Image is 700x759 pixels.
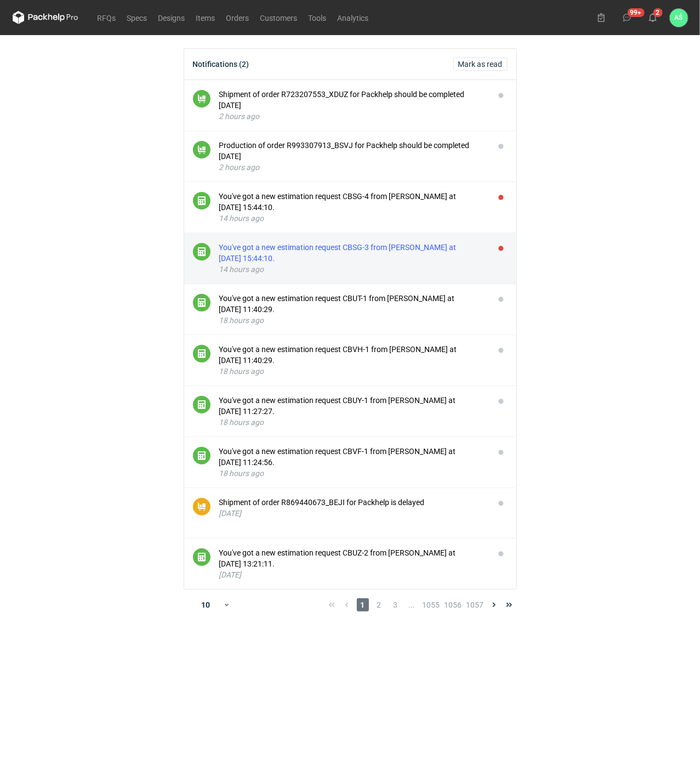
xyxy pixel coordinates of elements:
div: 18 hours ago [219,315,486,326]
span: 1055 [423,598,440,611]
button: You've got a new estimation request CBUZ-2 from [PERSON_NAME] at [DATE] 13:21:11.[DATE] [219,547,486,580]
div: Shipment of order R869440673_BEJI for Packhelp is delayed [219,497,486,508]
div: You've got a new estimation request CBUY-1 from [PERSON_NAME] at [DATE] 11:27:27. [219,395,486,417]
div: You've got a new estimation request CBVF-1 from [PERSON_NAME] at [DATE] 11:24:56. [219,446,486,468]
div: You've got a new estimation request CBSG-4 from [PERSON_NAME] at [DATE] 15:44:10. [219,191,486,213]
button: You've got a new estimation request CBVF-1 from [PERSON_NAME] at [DATE] 11:24:56.18 hours ago [219,446,486,479]
svg: Packhelp Pro [13,11,78,24]
button: 2 [644,9,662,26]
div: 18 hours ago [219,366,486,377]
div: You've got a new estimation request CBVH-1 from [PERSON_NAME] at [DATE] 11:40:29. [219,344,486,366]
button: Shipment of order R723207553_XDUZ for Packhelp should be completed [DATE]2 hours ago [219,89,486,122]
span: 1057 [466,598,484,611]
div: You've got a new estimation request CBSG-3 from [PERSON_NAME] at [DATE] 15:44:10. [219,242,486,264]
a: Specs [122,11,153,24]
a: RFQs [92,11,122,24]
span: 1056 [445,598,462,611]
span: 2 [373,598,385,611]
button: You've got a new estimation request CBSG-3 from [PERSON_NAME] at [DATE] 15:44:10.14 hours ago [219,242,486,275]
div: 2 hours ago [219,162,486,173]
button: You've got a new estimation request CBUY-1 from [PERSON_NAME] at [DATE] 11:27:27.18 hours ago [219,395,486,428]
div: 14 hours ago [219,213,486,224]
span: 1 [357,598,369,611]
button: Mark as read [453,58,508,71]
div: Production of order R993307913_BSVJ for Packhelp should be completed [DATE] [219,140,486,162]
button: You've got a new estimation request CBSG-4 from [PERSON_NAME] at [DATE] 15:44:10.14 hours ago [219,191,486,224]
div: You've got a new estimation request CBUT-1 from [PERSON_NAME] at [DATE] 11:40:29. [219,293,486,315]
button: You've got a new estimation request CBUT-1 from [PERSON_NAME] at [DATE] 11:40:29.18 hours ago [219,293,486,326]
div: 18 hours ago [219,468,486,479]
div: Shipment of order R723207553_XDUZ for Packhelp should be completed [DATE] [219,89,486,111]
a: Tools [303,11,332,24]
a: Designs [153,11,191,24]
div: 18 hours ago [219,417,486,428]
button: AŚ [670,9,688,27]
button: You've got a new estimation request CBVH-1 from [PERSON_NAME] at [DATE] 11:40:29.18 hours ago [219,344,486,377]
div: 2 hours ago [219,111,486,122]
span: Mark as read [458,60,503,68]
button: Production of order R993307913_BSVJ for Packhelp should be completed [DATE]2 hours ago [219,140,486,173]
span: ... [406,598,418,611]
a: Items [191,11,221,24]
div: [DATE] [219,508,486,519]
div: Adrian Świerżewski [670,9,688,27]
div: [DATE] [219,569,486,580]
div: 10 [188,597,224,613]
div: Notifications (2) [193,60,249,69]
a: Customers [255,11,303,24]
button: 99+ [618,9,636,26]
button: Shipment of order R869440673_BEJI for Packhelp is delayed[DATE] [219,497,486,519]
div: 14 hours ago [219,264,486,275]
div: You've got a new estimation request CBUZ-2 from [PERSON_NAME] at [DATE] 13:21:11. [219,547,486,569]
a: Orders [221,11,255,24]
a: Analytics [332,11,374,24]
span: 3 [390,598,402,611]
